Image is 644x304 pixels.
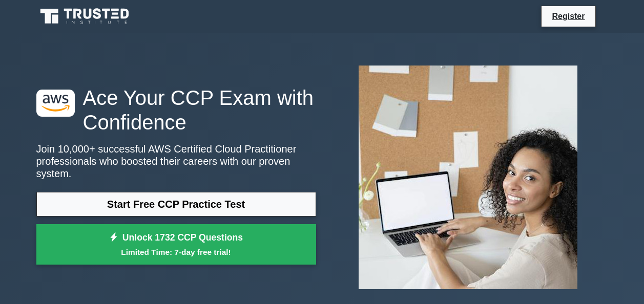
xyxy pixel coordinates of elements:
[49,246,303,258] small: Limited Time: 7-day free trial!
[36,143,316,180] p: Join 10,000+ successful AWS Certified Cloud Practitioner professionals who boosted their careers ...
[36,192,316,216] a: Start Free CCP Practice Test
[36,85,316,135] h1: Ace Your CCP Exam with Confidence
[546,10,591,23] a: Register
[36,224,316,265] a: Unlock 1732 CCP QuestionsLimited Time: 7-day free trial!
